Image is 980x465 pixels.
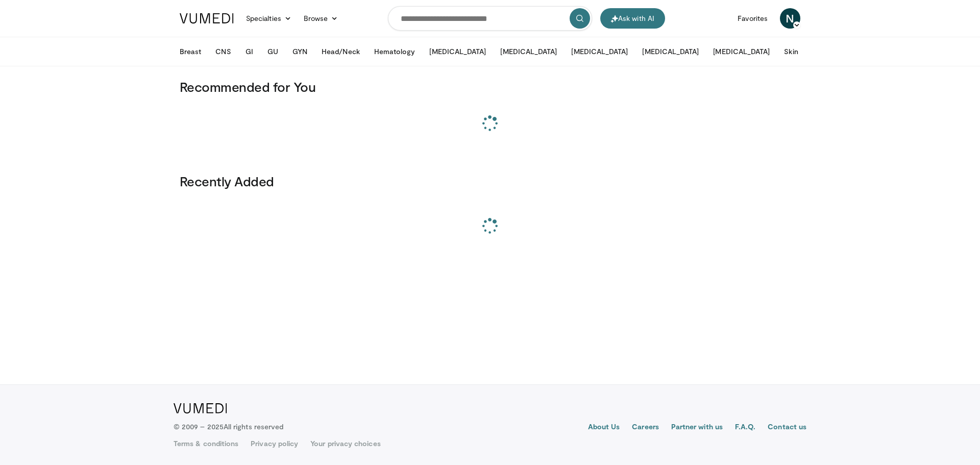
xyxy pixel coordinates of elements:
button: Ask with AI [600,8,665,29]
a: Privacy policy [251,438,298,449]
a: Partner with us [671,422,723,434]
h3: Recommended for You [180,79,800,95]
a: Favorites [731,8,774,29]
a: Careers [632,422,659,434]
button: GYN [286,41,313,62]
a: Contact us [768,422,806,434]
a: Terms & conditions [174,438,238,449]
a: Your privacy choices [310,438,380,449]
img: VuMedi Logo [180,13,234,23]
a: About Us [588,422,620,434]
button: [MEDICAL_DATA] [707,41,776,62]
button: Hematology [368,41,422,62]
button: [MEDICAL_DATA] [423,41,492,62]
button: GU [261,41,284,62]
button: GI [239,41,259,62]
a: Specialties [240,8,298,29]
button: [MEDICAL_DATA] [565,41,634,62]
button: Head/Neck [315,41,366,62]
span: All rights reserved [224,422,283,431]
p: © 2009 – 2025 [174,422,283,432]
h3: Recently Added [180,173,800,189]
button: Skin [778,41,804,62]
a: N [780,8,800,29]
input: Search topics, interventions [388,6,592,31]
button: Breast [174,41,207,62]
button: CNS [209,41,237,62]
img: VuMedi Logo [174,403,227,413]
a: F.A.Q. [735,422,755,434]
button: [MEDICAL_DATA] [636,41,705,62]
a: Browse [298,8,345,29]
button: [MEDICAL_DATA] [494,41,563,62]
